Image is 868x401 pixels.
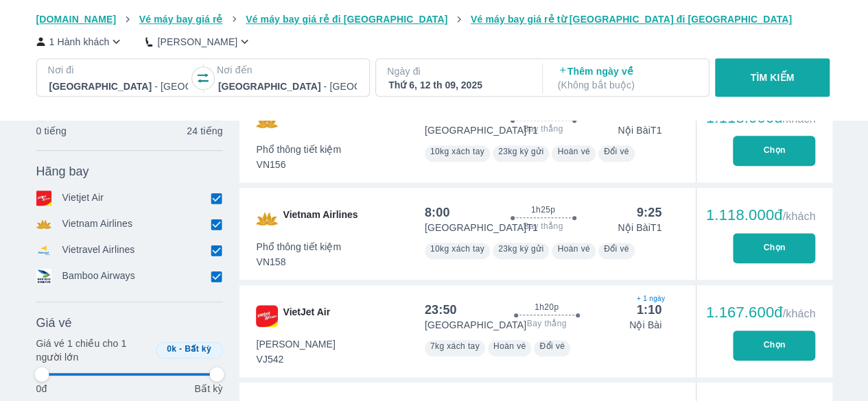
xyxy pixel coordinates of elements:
[185,344,211,354] span: Bất kỳ
[36,124,67,138] p: 0 tiếng
[36,382,47,396] p: 0đ
[36,315,72,331] span: Giá vé
[557,147,590,156] span: Hoàn vé
[257,240,342,254] span: Phổ thông tiết kiệm
[535,302,559,313] span: 1h20p
[36,337,150,364] p: Giá vé 1 chiều cho 1 người lớn
[558,78,696,92] p: ( Không bắt buộc )
[425,302,457,318] div: 23:50
[283,110,358,132] span: Vietnam Airlines
[618,123,661,137] p: Nội Bài T1
[179,344,182,354] span: -
[733,233,815,263] button: Chọn
[751,71,795,84] p: TÌM KIẾM
[257,337,336,351] span: [PERSON_NAME]
[36,12,832,26] nav: breadcrumb
[430,244,484,254] span: 10kg xách tay
[187,124,222,138] p: 24 tiếng
[194,382,222,396] p: Bất kỳ
[430,341,480,351] span: 7kg xách tay
[604,244,629,254] span: Đổi vé
[425,318,526,332] p: [GEOGRAPHIC_DATA]
[493,341,526,351] span: Hoàn vé
[733,136,815,166] button: Chọn
[425,123,538,137] p: [GEOGRAPHIC_DATA] T1
[36,14,117,25] span: [DOMAIN_NAME]
[256,208,278,230] img: VN
[430,147,484,156] span: 10kg xách tay
[637,293,662,304] span: + 1 ngày
[36,163,89,180] span: Hãng bay
[733,330,815,361] button: Chọn
[217,63,358,77] p: Nơi đến
[557,244,590,254] span: Hoàn vé
[62,243,135,258] p: Vietravel Airlines
[539,341,565,351] span: Đổi vé
[145,34,252,49] button: [PERSON_NAME]
[637,302,662,318] div: 1:10
[48,63,189,77] p: Nơi đi
[62,217,133,232] p: Vietnam Airlines
[62,269,135,284] p: Bamboo Airways
[36,34,124,49] button: 1 Hành khách
[425,204,450,221] div: 8:00
[283,305,330,327] span: VietJet Air
[558,64,696,92] p: Thêm ngày về
[257,255,342,269] span: VN158
[637,204,662,221] div: 9:25
[782,308,815,319] span: /khách
[498,244,543,254] span: 23kg ký gửi
[256,305,278,327] img: VJ
[498,147,543,156] span: 23kg ký gửi
[715,58,830,97] button: TÌM KIẾM
[782,210,815,222] span: /khách
[629,318,661,332] p: Nội Bài
[49,35,110,49] p: 1 Hành khách
[256,110,278,132] img: VN
[246,14,447,25] span: Vé máy bay giá rẻ đi [GEOGRAPHIC_DATA]
[388,78,527,92] div: Thứ 6, 12 th 09, 2025
[257,143,342,156] span: Phổ thông tiết kiệm
[618,221,661,234] p: Nội Bài T1
[471,14,792,25] span: Vé máy bay giá rẻ từ [GEOGRAPHIC_DATA] đi [GEOGRAPHIC_DATA]
[604,147,629,156] span: Đổi vé
[387,64,528,78] p: Ngày đi
[257,158,342,171] span: VN156
[425,221,538,234] p: [GEOGRAPHIC_DATA] T1
[706,304,816,321] div: 1.167.600đ
[531,204,555,215] span: 1h25p
[283,208,358,230] span: Vietnam Airlines
[139,14,223,25] span: Vé máy bay giá rẻ
[157,35,237,49] p: [PERSON_NAME]
[167,344,176,354] span: 0k
[706,207,816,223] div: 1.118.000đ
[62,191,104,206] p: Vietjet Air
[257,352,336,366] span: VJ542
